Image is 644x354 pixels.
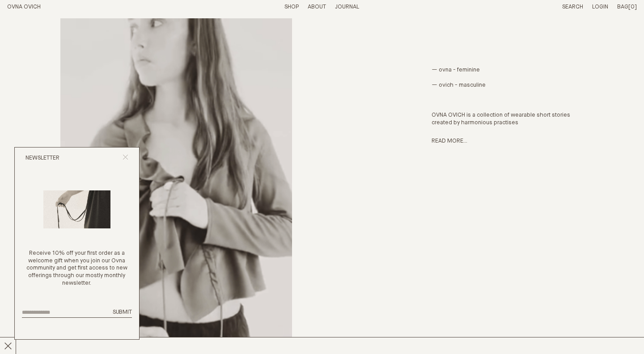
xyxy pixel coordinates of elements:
[617,4,628,10] span: Bag
[432,138,467,144] a: Read more...
[25,155,59,162] h2: Newsletter
[432,67,584,127] p: — ovna - feminine — ovich - masculine OVNA OVICH is a collection of wearable short stories create...
[308,4,326,11] summary: About
[7,4,41,10] a: Home
[284,4,299,10] a: Shop
[562,4,583,10] a: Search
[123,154,128,163] button: Close popup
[113,309,132,315] span: Submit
[113,309,132,316] button: Submit
[335,4,359,10] a: Journal
[22,250,132,287] p: Receive 10% off your first order as a welcome gift when you join our Ovna community and get first...
[592,4,608,10] a: Login
[628,4,637,10] span: [0]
